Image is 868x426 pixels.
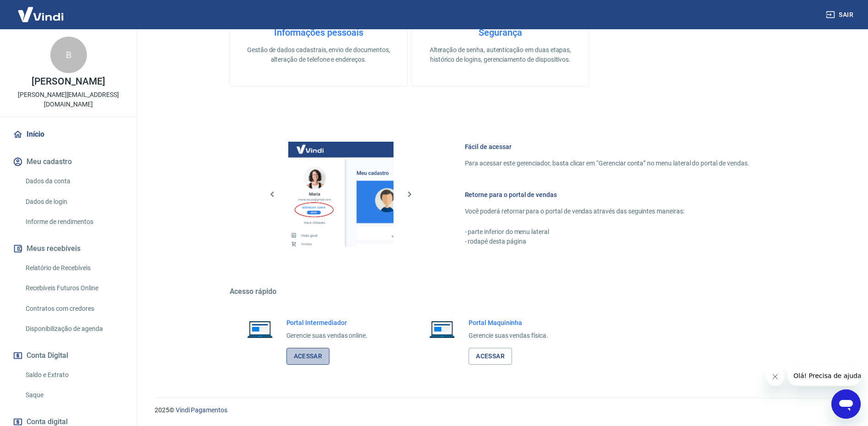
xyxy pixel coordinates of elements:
a: Dados da conta [22,172,126,191]
a: Informe de rendimentos [22,213,126,231]
img: Imagem de um notebook aberto [423,318,461,340]
span: Olá! Precisa de ajuda? [5,6,77,14]
p: 2025 © [155,405,846,415]
h6: Retorne para o portal de vendas [465,190,749,199]
p: - parte inferior do menu lateral [465,227,749,237]
a: Dados de login [22,192,126,211]
h4: Segurança [426,27,574,38]
p: Gestão de dados cadastrais, envio de documentos, alteração de telefone e endereços. [245,45,393,64]
h5: Acesso rápido [230,287,771,296]
img: Vindi [11,0,70,28]
a: Saldo e Extrato [22,366,126,384]
a: Acessar [469,348,512,365]
a: Relatório de Recebíveis [22,259,126,277]
p: [PERSON_NAME] [32,77,105,86]
a: Saque [22,386,126,405]
a: Recebíveis Futuros Online [22,279,126,298]
iframe: Fechar mensagem [766,367,784,386]
p: Para acessar este gerenciador, basta clicar em “Gerenciar conta” no menu lateral do portal de ven... [465,159,749,168]
p: - rodapé desta página [465,237,749,246]
a: Acessar [286,348,330,365]
button: Sair [824,6,857,23]
h6: Portal Maquininha [469,318,548,327]
p: Alteração de senha, autenticação em duas etapas, histórico de logins, gerenciamento de dispositivos. [426,45,574,64]
button: Conta Digital [11,346,126,366]
p: Gerencie suas vendas física. [469,331,548,341]
a: Disponibilização de agenda [22,319,126,338]
h6: Portal Intermediador [286,318,368,327]
iframe: Mensagem da empresa [788,366,861,386]
div: B [50,37,87,73]
p: [PERSON_NAME][EMAIL_ADDRESS][DOMAIN_NAME] [7,90,129,109]
a: Contratos com credores [22,299,126,318]
iframe: Botão para abrir a janela de mensagens [831,389,861,419]
img: Imagem de um notebook aberto [241,318,279,340]
button: Meu cadastro [11,152,126,172]
h4: Informações pessoais [245,27,393,38]
img: Imagem da dashboard mostrando o botão de gerenciar conta na sidebar no lado esquerdo [288,142,394,247]
a: Início [11,124,126,144]
p: Gerencie suas vendas online. [286,331,368,341]
p: Você poderá retornar para o portal de vendas através das seguintes maneiras: [465,207,749,216]
a: Vindi Pagamentos [176,406,227,414]
button: Meus recebíveis [11,239,126,259]
h6: Fácil de acessar [465,142,749,151]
